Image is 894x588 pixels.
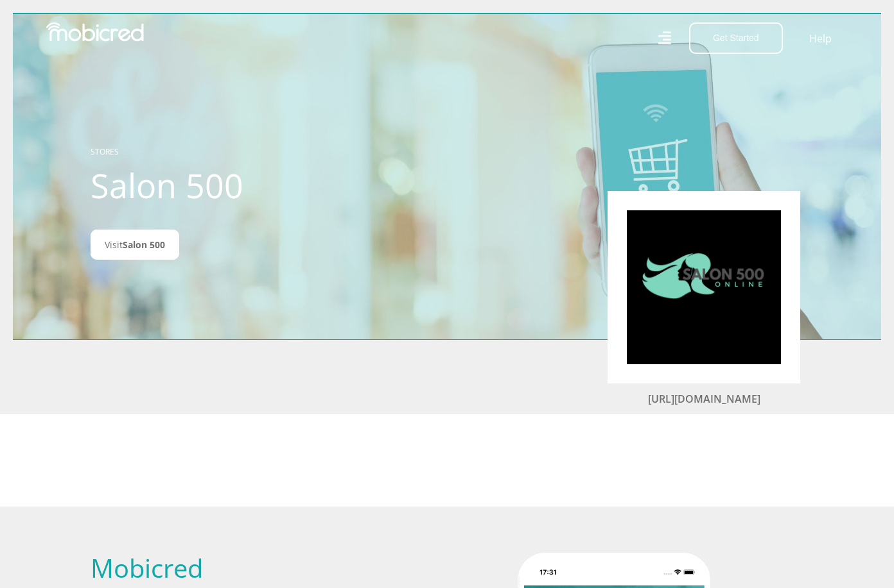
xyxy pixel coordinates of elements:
a: [URL][DOMAIN_NAME] [648,392,760,406]
img: Mobicred [46,22,144,42]
a: STORES [91,146,119,157]
h1: Salon 500 [91,165,376,205]
img: Salon 500 [627,210,781,364]
span: Salon 500 [123,239,165,251]
a: VisitSalon 500 [91,230,179,260]
a: Help [809,30,832,47]
button: Get Started [689,22,783,54]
